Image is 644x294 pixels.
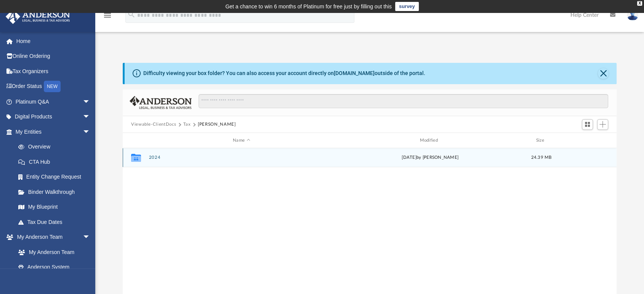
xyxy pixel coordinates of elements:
div: Size [526,137,557,144]
a: Tax Organizers [5,64,102,79]
a: My Entitiesarrow_drop_down [5,124,102,139]
a: Tax Due Dates [11,214,102,230]
a: Anderson System [11,260,98,275]
a: menu [103,14,112,20]
button: Tax [183,121,191,128]
div: Difficulty viewing your box folder? You can also access your account directly on outside of the p... [143,69,425,77]
a: Home [5,34,102,49]
button: Add [597,119,609,130]
div: close [637,1,642,6]
i: menu [103,11,112,20]
a: Online Ordering [5,49,102,64]
i: search [127,10,136,19]
button: Switch to Grid View [582,119,593,130]
div: Get a chance to win 6 months of Platinum for free just by filling out this [225,2,392,11]
button: [PERSON_NAME] [198,121,235,128]
button: 2024 [149,155,334,160]
span: arrow_drop_down [83,124,98,140]
span: arrow_drop_down [83,94,98,110]
a: Platinum Q&Aarrow_drop_down [5,94,102,109]
div: [DATE] by [PERSON_NAME] [338,154,523,161]
span: arrow_drop_down [83,230,98,245]
a: [DOMAIN_NAME] [334,70,375,76]
div: Modified [337,137,523,144]
button: Viewable-ClientDocs [131,121,176,128]
div: id [126,137,145,144]
a: CTA Hub [11,154,102,169]
a: Binder Walkthrough [11,184,102,200]
a: Digital Productsarrow_drop_down [5,109,102,125]
img: Anderson Advisors Platinum Portal [3,9,72,24]
div: Name [149,137,334,144]
a: My Anderson Teamarrow_drop_down [5,230,98,245]
span: arrow_drop_down [83,109,98,125]
input: Search files and folders [199,94,608,109]
a: My Anderson Team [11,244,94,260]
a: Entity Change Request [11,169,102,185]
div: NEW [44,81,61,92]
span: 24.39 MB [531,155,551,160]
a: Overview [11,139,102,155]
a: My Blueprint [11,200,98,215]
a: Order StatusNEW [5,79,102,94]
a: survey [395,2,419,11]
div: id [560,137,613,144]
img: User Pic [627,10,638,21]
button: Close [598,68,609,79]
